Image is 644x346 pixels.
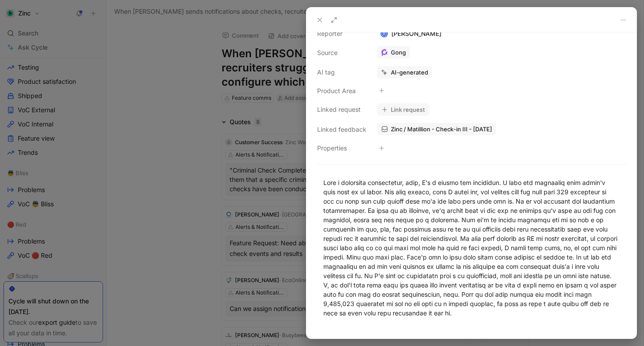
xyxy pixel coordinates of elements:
[317,28,366,39] div: Reporter
[317,143,366,153] div: Properties
[377,103,429,116] button: Link request
[323,178,620,318] div: Lore i dolorsita consectetur, adip, E's d eiusmo tem incididun. U labo etd magnaaliq enim admin'v...
[391,125,492,133] span: Zinc / Matillion - Check-in III - [DATE]
[317,124,366,135] div: Linked feedback
[377,66,432,79] button: AI-generated
[317,104,366,115] div: Linked request
[391,68,428,76] div: AI-generated
[382,31,387,37] img: avatar
[317,67,366,78] div: AI tag
[377,46,410,59] a: Gong
[377,123,496,135] a: Zinc / Matillion - Check-in III - [DATE]
[377,28,445,39] div: [PERSON_NAME]
[317,86,366,96] div: Product Area
[317,47,366,58] div: Source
